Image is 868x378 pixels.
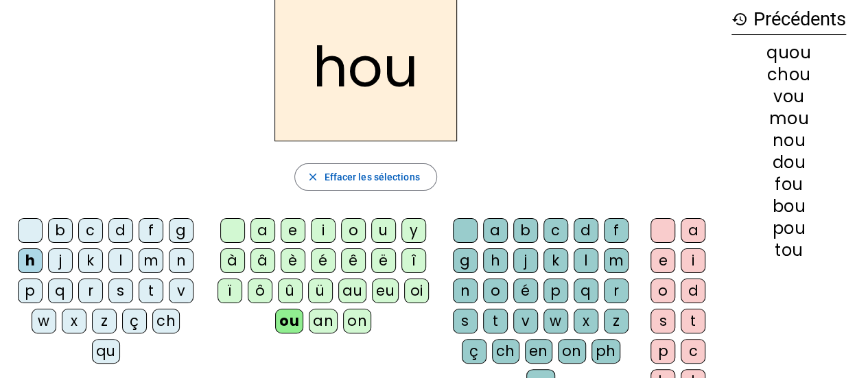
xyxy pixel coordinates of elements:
[343,309,371,333] div: on
[483,309,508,333] div: t
[513,309,538,333] div: v
[513,218,538,243] div: b
[591,339,620,364] div: ph
[604,279,629,303] div: r
[78,218,103,243] div: c
[139,248,163,273] div: m
[78,248,103,273] div: k
[731,132,846,149] div: nou
[543,309,568,333] div: w
[372,279,399,303] div: eu
[453,279,478,303] div: n
[48,279,73,303] div: q
[462,339,486,364] div: ç
[341,218,366,243] div: o
[18,248,43,273] div: h
[731,110,846,127] div: mou
[404,279,429,303] div: oi
[574,309,598,333] div: x
[169,279,193,303] div: v
[681,218,705,243] div: a
[492,339,519,364] div: ch
[48,218,73,243] div: b
[453,248,478,273] div: g
[92,309,117,333] div: z
[108,248,133,273] div: l
[483,218,508,243] div: a
[139,218,163,243] div: f
[169,218,193,243] div: g
[122,309,147,333] div: ç
[278,279,303,303] div: û
[48,248,73,273] div: j
[311,218,336,243] div: i
[525,339,552,364] div: en
[543,279,568,303] div: p
[650,279,675,303] div: o
[604,218,629,243] div: f
[731,242,846,259] div: tou
[483,279,508,303] div: o
[574,218,598,243] div: d
[401,218,426,243] div: y
[338,279,366,303] div: au
[62,309,86,333] div: x
[78,279,103,303] div: r
[250,248,275,273] div: â
[731,4,846,35] h3: Précédents
[543,218,568,243] div: c
[453,309,478,333] div: s
[731,176,846,193] div: fou
[169,248,193,273] div: n
[306,171,318,183] mat-icon: close
[139,279,163,303] div: t
[604,309,629,333] div: z
[731,88,846,105] div: vou
[308,279,333,303] div: ü
[248,279,272,303] div: ô
[281,218,305,243] div: e
[371,218,396,243] div: u
[309,309,338,333] div: an
[108,279,133,303] div: s
[731,67,846,83] div: chou
[324,169,419,185] span: Effacer les sélections
[275,309,303,333] div: ou
[558,339,586,364] div: on
[650,309,675,333] div: s
[281,248,305,273] div: è
[731,220,846,237] div: pou
[311,248,336,273] div: é
[250,218,275,243] div: a
[731,154,846,171] div: dou
[650,248,675,273] div: e
[18,279,43,303] div: p
[543,248,568,273] div: k
[92,339,120,364] div: qu
[513,248,538,273] div: j
[650,339,675,364] div: p
[681,339,705,364] div: c
[681,248,705,273] div: i
[108,218,133,243] div: d
[152,309,180,333] div: ch
[294,163,436,191] button: Effacer les sélections
[574,279,598,303] div: q
[341,248,366,273] div: ê
[218,279,242,303] div: ï
[604,248,629,273] div: m
[731,11,748,27] mat-icon: history
[681,309,705,333] div: t
[731,198,846,215] div: bou
[371,248,396,273] div: ë
[731,45,846,61] div: quou
[574,248,598,273] div: l
[220,248,245,273] div: à
[681,279,705,303] div: d
[513,279,538,303] div: é
[401,248,426,273] div: î
[32,309,56,333] div: w
[483,248,508,273] div: h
